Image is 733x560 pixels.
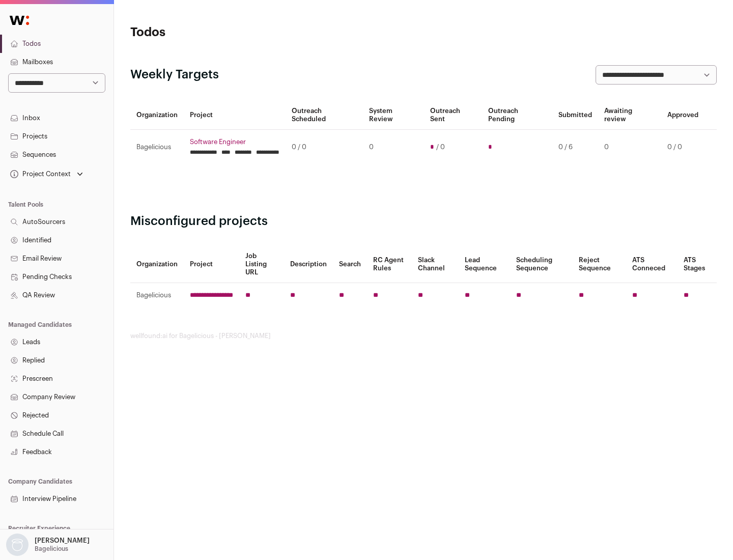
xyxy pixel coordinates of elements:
[286,130,363,165] td: 0 / 0
[363,130,424,165] td: 0
[678,246,717,283] th: ATS Stages
[482,101,552,130] th: Outreach Pending
[4,10,35,31] img: Wellfound
[130,246,184,283] th: Organization
[626,246,677,283] th: ATS Conneced
[184,101,286,130] th: Project
[190,138,279,146] a: Software Engineer
[130,213,717,230] h2: Misconfigured projects
[239,246,284,283] th: Job Listing URL
[661,130,704,165] td: 0 / 0
[286,101,363,130] th: Outreach Scheduled
[367,246,411,283] th: RC Agent Rules
[184,246,239,283] th: Project
[6,534,29,556] img: nopic.png
[459,246,510,283] th: Lead Sequence
[8,170,71,178] div: Project Context
[510,246,573,283] th: Scheduling Sequence
[130,283,184,308] td: Bagelicious
[363,101,424,130] th: System Review
[130,101,184,130] th: Organization
[552,130,598,165] td: 0 / 6
[424,101,483,130] th: Outreach Sent
[8,167,85,181] button: Open dropdown
[130,130,184,165] td: Bagelicious
[598,130,661,165] td: 0
[35,537,90,545] p: [PERSON_NAME]
[284,246,333,283] th: Description
[661,101,704,130] th: Approved
[573,246,627,283] th: Reject Sequence
[598,101,661,130] th: Awaiting review
[552,101,598,130] th: Submitted
[130,24,326,41] h1: Todos
[35,545,68,553] p: Bagelicious
[412,246,459,283] th: Slack Channel
[130,67,219,83] h2: Weekly Targets
[130,332,717,340] footer: wellfound:ai for Bagelicious - [PERSON_NAME]
[436,143,445,151] span: / 0
[333,246,367,283] th: Search
[4,534,92,556] button: Open dropdown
